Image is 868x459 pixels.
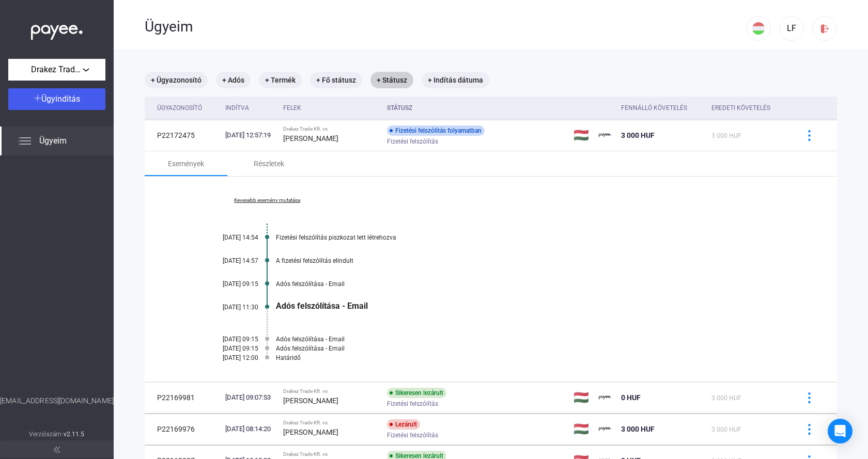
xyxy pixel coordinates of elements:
[145,414,221,445] td: P22169976
[310,72,362,88] mat-chip: + Fő státusz
[283,102,379,114] div: Felek
[196,345,258,352] div: [DATE] 09:15
[196,234,258,241] div: [DATE] 14:54
[157,102,217,114] div: Ügyazonosító
[283,388,379,394] div: Drakez Trade Kft. vs
[387,135,438,148] span: Fizetési felszólítás
[276,354,785,361] div: Határidő
[8,59,105,81] button: Drakez Trade Kft.
[196,197,338,203] a: Kevesebb esemény mutatása
[225,424,275,434] div: [DATE] 08:14:20
[196,354,258,361] div: [DATE] 12:00
[39,135,67,147] span: Ügyeim
[145,120,221,151] td: P22172475
[798,418,820,440] button: more-blue
[599,391,611,404] img: payee-logo
[19,135,31,147] img: list.svg
[387,419,420,430] div: Lezárult
[752,22,765,35] img: HU
[216,72,251,88] mat-chip: + Adós
[157,102,202,114] div: Ügyazonosító
[8,88,105,110] button: Ügyindítás
[812,16,837,41] button: logout-red
[276,336,785,343] div: Adós felszólítása - Email
[168,157,204,170] div: Események
[283,126,379,132] div: Drakez Trade Kft. vs
[225,392,275,403] div: [DATE] 09:07:53
[283,428,338,436] strong: [PERSON_NAME]
[599,423,611,435] img: payee-logo
[283,420,379,426] div: Drakez Trade Kft. vs
[711,426,741,433] span: 3 000 HUF
[621,393,641,402] span: 0 HUF
[196,257,258,264] div: [DATE] 14:57
[621,425,655,433] span: 3 000 HUF
[599,129,611,141] img: payee-logo
[779,16,804,41] button: LF
[225,102,249,114] div: Indítva
[259,72,302,88] mat-chip: + Termék
[711,102,770,114] div: Eredeti követelés
[196,336,258,343] div: [DATE] 09:15
[798,387,820,408] button: more-blue
[254,157,284,170] div: Részletek
[196,280,258,288] div: [DATE] 09:15
[422,72,489,88] mat-chip: + Indítás dátuma
[145,18,746,36] div: Ügyeim
[387,125,485,136] div: Fizetési felszólítás folyamatban
[370,72,413,88] mat-chip: + Státusz
[276,345,785,352] div: Adós felszólítása - Email
[64,431,85,438] strong: v2.11.5
[711,132,741,139] span: 3 000 HUF
[569,414,595,445] td: 🇭🇺
[804,392,815,403] img: more-blue
[283,397,338,405] strong: [PERSON_NAME]
[783,22,800,35] div: LF
[283,102,301,114] div: Felek
[31,19,83,40] img: white-payee-white-dot.svg
[276,280,785,288] div: Adós felszólítása - Email
[804,424,815,435] img: more-blue
[711,102,785,114] div: Eredeti követelés
[31,64,83,76] span: Drakez Trade Kft.
[621,102,687,114] div: Fennálló követelés
[569,382,595,413] td: 🇭🇺
[819,23,830,34] img: logout-red
[276,257,785,264] div: A fizetési felszólítás elindult
[383,97,569,120] th: Státusz
[145,72,208,88] mat-chip: + Ügyazonosító
[283,451,379,457] div: Drakez Trade Kft. vs
[225,130,275,140] div: [DATE] 12:57:19
[276,301,785,311] div: Adós felszólítása - Email
[283,134,338,143] strong: [PERSON_NAME]
[276,234,785,241] div: Fizetési felszólítás piszkozat lett létrehozva
[387,429,438,441] span: Fizetési felszólítás
[41,94,80,104] span: Ügyindítás
[196,304,258,311] div: [DATE] 11:30
[225,102,275,114] div: Indítva
[387,398,438,410] span: Fizetési felszólítás
[34,94,41,102] img: plus-white.svg
[54,447,60,453] img: arrow-double-left-grey.svg
[621,102,703,114] div: Fennálló követelés
[828,419,853,444] div: Open Intercom Messenger
[798,124,820,146] button: more-blue
[387,388,446,398] div: Sikeresen lezárult
[145,382,221,413] td: P22169981
[621,131,655,139] span: 3 000 HUF
[804,130,815,141] img: more-blue
[746,16,771,41] button: HU
[569,120,595,151] td: 🇭🇺
[711,394,741,402] span: 3 000 HUF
